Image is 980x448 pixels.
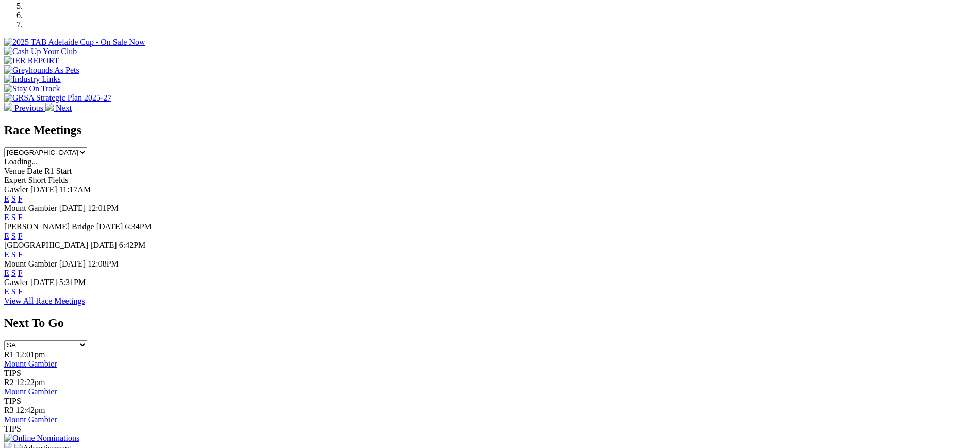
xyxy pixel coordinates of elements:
span: [DATE] [90,241,117,250]
span: TIPS [4,369,21,377]
img: Stay On Track [4,84,60,93]
a: S [11,194,16,203]
span: Fields [48,176,68,185]
img: IER REPORT [4,56,59,65]
span: Expert [4,176,26,185]
span: R2 [4,378,14,387]
span: TIPS [4,396,21,405]
span: [DATE] [59,259,86,268]
a: F [18,269,23,277]
img: GRSA Strategic Plan 2025-27 [4,93,111,103]
span: Mount Gambier [4,259,57,268]
img: Greyhounds As Pets [4,65,79,75]
span: Gawler [4,278,28,287]
span: Short [28,176,46,185]
a: Next [45,104,72,112]
a: F [18,250,23,259]
img: Online Nominations [4,434,79,443]
span: Venue [4,167,25,175]
img: chevron-left-pager-white.svg [4,103,12,111]
a: F [18,287,23,296]
a: Mount Gambier [4,359,57,368]
h2: Race Meetings [4,123,976,137]
span: 12:42pm [16,406,45,414]
a: E [4,269,9,277]
span: R3 [4,406,14,414]
img: Industry Links [4,75,61,84]
a: View All Race Meetings [4,296,85,305]
span: 12:01PM [88,204,119,212]
span: 11:17AM [59,185,91,194]
span: [DATE] [59,204,86,212]
a: S [11,231,16,240]
span: Loading... [4,157,38,166]
img: Cash Up Your Club [4,47,77,56]
a: E [4,213,9,222]
h2: Next To Go [4,316,976,330]
span: 5:31PM [59,278,86,287]
a: F [18,213,23,222]
span: [GEOGRAPHIC_DATA] [4,241,88,250]
a: F [18,194,23,203]
a: Previous [4,104,45,112]
a: Mount Gambier [4,415,57,424]
span: 6:42PM [119,241,146,250]
a: S [11,213,16,222]
a: F [18,231,23,240]
a: S [11,287,16,296]
span: [DATE] [96,222,123,231]
a: E [4,194,9,203]
img: 2025 TAB Adelaide Cup - On Sale Now [4,38,145,47]
img: chevron-right-pager-white.svg [45,103,54,111]
a: E [4,250,9,259]
span: Previous [14,104,43,112]
span: R1 Start [44,167,72,175]
a: E [4,287,9,296]
span: 6:34PM [125,222,152,231]
span: 12:01pm [16,350,45,359]
span: Gawler [4,185,28,194]
span: [PERSON_NAME] Bridge [4,222,94,231]
a: Mount Gambier [4,387,57,396]
span: R1 [4,350,14,359]
span: Mount Gambier [4,204,57,212]
span: [DATE] [30,278,57,287]
span: [DATE] [30,185,57,194]
span: Next [56,104,72,112]
a: E [4,231,9,240]
a: S [11,250,16,259]
a: S [11,269,16,277]
span: Date [27,167,42,175]
span: TIPS [4,424,21,433]
span: 12:22pm [16,378,45,387]
span: 12:08PM [88,259,119,268]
